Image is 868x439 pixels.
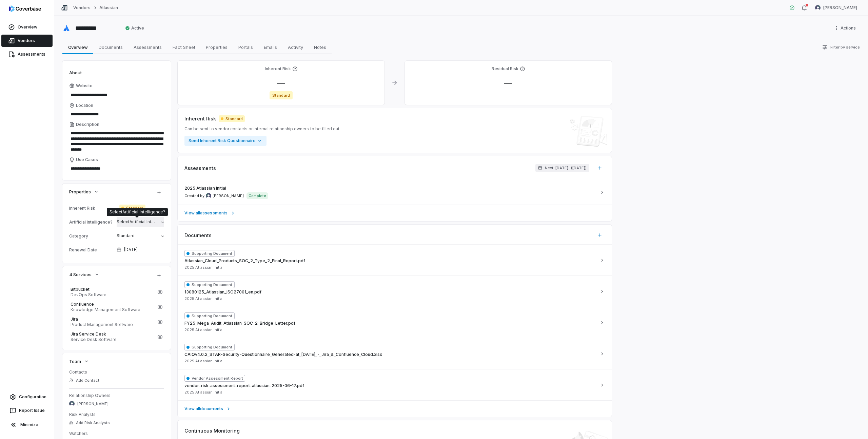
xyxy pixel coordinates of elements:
[69,220,114,225] div: Artificial Intelligence?
[76,83,93,89] span: Website
[71,337,153,342] span: Service Desk Software
[178,180,612,205] a: 2025 Atlassian InitialCreated by Mike Lewis avatar[PERSON_NAME]Complete
[184,165,216,172] span: Assessments
[178,307,612,338] button: Supporting DocumentFY25_Mega_Audit_Atlassian_SOC_2_Bridge_Letter.pdf2025 Atlassian Initial
[285,43,306,52] span: Activity
[71,307,153,312] span: Knowledge Management Software
[18,52,45,57] span: Assessments
[76,420,110,425] span: Add Risk Analysts
[206,193,211,198] img: Mike Lewis avatar
[184,327,223,332] span: 2025 Atlassian Initial
[69,271,92,278] span: 4 Services
[71,287,153,292] span: Bitbucket
[125,25,144,31] span: Active
[184,390,223,395] span: 2025 Atlassian Initial
[69,431,164,436] dt: Watchers
[571,166,587,171] span: ( [DATE] )
[69,247,114,252] div: Renewal Date
[272,78,291,88] span: —
[184,296,223,301] span: 2025 Atlassian Initial
[184,126,339,132] span: Can be sent to vendor contacts or internal relationship owners to be filled out
[178,338,612,369] button: Supporting DocumentCAIQv4.0.2_STAR-Security-Questionnaire_Generated-at_[DATE]_-_Jira_&_Confluence...
[69,300,155,314] a: ConfluenceKnowledge Management Software
[110,209,165,215] div: Select Artificial Intelligence?
[69,401,75,406] img: Marty Breen avatar
[270,91,292,99] span: Standard
[67,374,101,386] button: Add Contact
[184,265,223,270] span: 2025 Atlassian Initial
[3,418,51,432] button: Minimize
[76,157,98,163] span: Use Cases
[69,90,153,100] input: Website
[178,400,612,417] a: View alldocuments
[811,3,861,13] button: Mike Phillips avatar[PERSON_NAME]
[236,43,256,52] span: Portals
[184,321,295,326] span: FY25_Mega_Audit_Atlassian_SOC_2_Bridge_Letter.pdf
[69,314,155,329] a: JiraProduct Management Software
[184,375,245,382] span: Vendor Assessment Report
[69,129,164,154] textarea: Description
[832,23,860,33] button: More actions
[3,404,51,417] button: Report Issue
[184,289,261,295] span: 13080125_Atlassian_ISO27001_en.pdf
[76,103,93,108] span: Location
[69,358,81,364] span: Team
[65,43,91,52] span: Overview
[249,193,266,198] p: Complete
[184,232,212,239] span: Documents
[131,43,164,52] span: Assessments
[67,268,102,281] button: 4 Services
[71,302,153,307] span: Confluence
[67,355,91,367] button: Team
[69,110,164,119] input: Location
[815,5,821,11] img: Mike Phillips avatar
[492,66,518,72] h4: Residual Risk
[1,35,53,47] a: Vendors
[117,219,172,224] span: Select Artificial Intelligence?
[213,193,244,198] span: [PERSON_NAME]
[119,205,145,211] span: Standard
[219,115,245,122] span: Standard
[178,275,612,307] button: Supporting Document13080125_Atlassian_ISO27001_en.pdf2025 Atlassian Initial
[535,164,589,172] button: Next: [DATE]([DATE])
[184,210,228,216] span: View all assessments
[820,41,862,53] button: Filter by service
[184,136,267,146] button: Send Inherent Risk Questionnaire
[184,352,382,357] span: CAIQv4.0.2_STAR-Security-Questionnaire_Generated-at_[DATE]_-_Jira_&_Confluence_Cloud.xlsx
[184,383,304,388] span: vendor-risk-assessment-report-atlassian-2025-06-17.pdf
[499,78,518,88] span: —
[545,166,568,171] span: Next: [DATE]
[69,329,155,344] a: Jira Service DeskService Desk Software
[69,233,114,238] div: Category
[69,189,91,195] span: Properties
[184,115,216,122] span: Inherent Risk
[203,43,230,52] span: Properties
[170,43,198,52] span: Fact Sheet
[71,322,153,327] span: Product Management Software
[71,292,153,298] span: DevOps Software
[184,193,244,198] span: Created by
[69,164,164,173] textarea: Use Cases
[184,258,305,264] span: Atlassian_Cloud_Products_SOC_2_Type_2_Final_Report.pdf
[1,48,53,60] a: Assessments
[184,344,235,350] span: Supporting Document
[99,5,118,11] a: Atlassian
[184,312,235,319] span: Supporting Document
[261,43,280,52] span: Emails
[18,24,37,30] span: Overview
[184,186,226,191] span: 2025 Atlassian Initial
[184,406,223,412] span: View all documents
[3,391,51,403] a: Configuration
[184,281,235,288] span: Supporting Document
[184,250,235,257] span: Supporting Document
[823,5,857,11] span: [PERSON_NAME]
[178,205,612,221] a: View allassessments
[96,43,125,52] span: Documents
[124,247,138,252] span: [DATE]
[265,66,291,72] h4: Inherent Risk
[69,206,117,211] div: Inherent Risk
[71,317,153,322] span: Jira
[9,5,41,12] img: logo-D7KZi-bG.svg
[114,243,167,257] button: [DATE]
[67,186,101,198] button: Properties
